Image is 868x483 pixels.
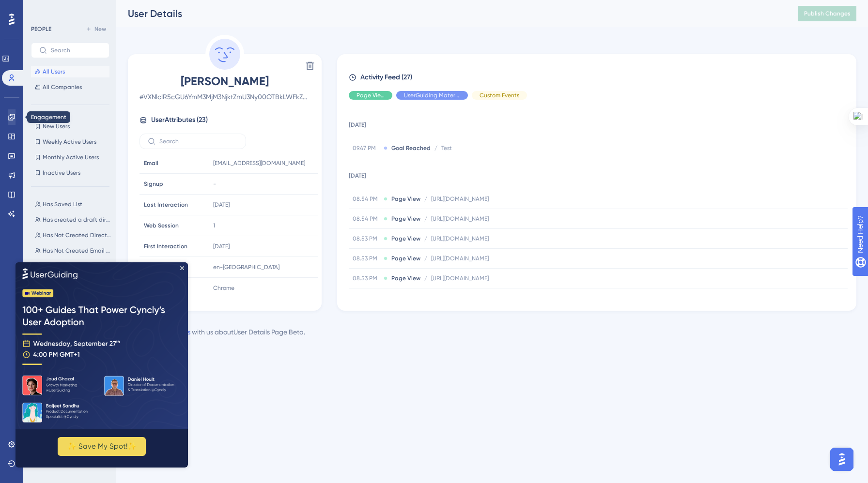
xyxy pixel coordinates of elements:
span: All Users [43,68,65,75]
button: New Users [31,121,109,132]
span: [URL][DOMAIN_NAME] [431,255,489,262]
div: with us about User Details Page Beta . [128,326,305,338]
span: [EMAIL_ADDRESS][DOMAIN_NAME] [213,159,305,167]
span: Activity Feed (27) [360,72,412,83]
span: UserGuiding Material [404,91,460,99]
span: 08.54 PM [353,215,380,223]
span: / [424,294,427,302]
span: Page View [391,274,420,282]
button: Has Not Created Direct Mail Campaign [31,229,115,241]
span: # VXNlclR5cGU6YmM3MjM3NjktZmU3Ny00OTBkLWFkZGItN2VlYWRhNTI0YTNi [139,91,310,103]
span: 1 [213,222,215,229]
button: Has Not Created Email Campaign [31,245,115,257]
div: User Details [128,7,774,20]
span: 08.53 PM [353,255,380,262]
button: New [82,23,109,35]
span: All Companies [43,83,82,91]
td: [DATE] [349,107,848,138]
button: Has created a draft direct mail campaign [31,214,115,226]
input: Search [51,47,101,54]
span: Weekly Active Users [43,138,96,146]
button: Publish Changes [798,6,856,21]
span: User Attributes ( 23 ) [151,114,208,126]
span: Monthly Active Users [43,153,99,161]
span: Goal Reached [391,144,431,152]
span: / [434,144,437,152]
time: [DATE] [213,201,230,208]
span: Has Not Created Direct Mail Campaign [43,231,111,239]
input: Search [159,138,238,145]
span: [URL][DOMAIN_NAME] [431,195,489,203]
time: [DATE] [213,243,230,250]
span: New Users [43,122,70,130]
span: Web Session [144,222,179,229]
span: [URL][DOMAIN_NAME] [431,274,489,282]
span: Test [441,144,452,152]
span: 09.47 PM [353,144,380,152]
span: 08.53 PM [353,235,380,242]
span: Page View [391,235,420,242]
div: Close Preview [165,4,169,8]
span: Chrome [213,284,234,292]
span: New [94,25,106,33]
span: Has created a draft direct mail campaign [43,216,111,224]
button: ✨ Save My Spot!✨ [42,175,130,194]
span: Inactive Users [43,169,80,177]
span: Page View [356,91,385,99]
button: Weekly Active Users [31,136,109,148]
span: [URL][DOMAIN_NAME] [431,215,489,223]
span: Page View [391,294,420,302]
span: 08.53 PM [353,294,380,302]
span: [URL][DOMAIN_NAME] [431,235,489,242]
span: 08.53 PM [353,274,380,282]
button: Monthly Active Users [31,151,109,163]
span: Need Help? [23,2,61,14]
iframe: UserGuiding AI Assistant Launcher [827,445,856,474]
span: Page View [391,215,420,223]
span: Has Not Created Email Campaign [43,247,111,255]
span: Custom Events [480,91,519,99]
span: [PERSON_NAME] [139,74,310,89]
span: - [213,180,216,188]
span: / [424,195,427,203]
span: / [424,255,427,262]
span: Page View [391,195,420,203]
span: Publish Changes [804,10,851,17]
span: Signup [144,180,163,188]
button: Has Saved List [31,198,115,210]
div: PEOPLE [31,25,51,33]
button: Has created first list [31,260,115,272]
span: First Interaction [144,242,187,250]
button: Inactive Users [31,167,109,179]
button: All Users [31,66,109,77]
td: [DATE] [349,158,848,189]
span: / [424,274,427,282]
span: / [424,235,427,242]
button: All Companies [31,81,109,93]
span: / [424,215,427,223]
span: Page View [391,255,420,262]
span: en-[GEOGRAPHIC_DATA] [213,263,279,271]
span: Has Saved List [43,200,82,208]
span: 08.54 PM [353,195,380,203]
span: Last Interaction [144,201,188,209]
span: Email [144,159,158,167]
span: [URL][DOMAIN_NAME] [431,294,489,302]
